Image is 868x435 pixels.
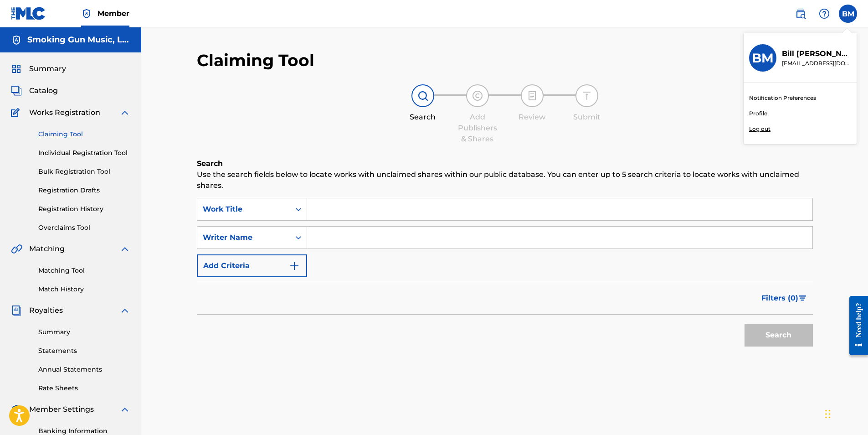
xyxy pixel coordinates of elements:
[815,5,833,23] div: Help
[472,90,483,101] img: step indicator icon for Add Publishers & Shares
[799,295,806,301] img: filter
[81,8,92,19] img: Top Rightsholder
[289,260,300,271] img: 9d2ae6d4665cec9f34b9.svg
[203,232,285,243] div: Writer Name
[38,266,130,275] a: Matching Tool
[11,7,46,20] img: MLC Logo
[29,85,58,96] span: Catalog
[38,186,130,195] a: Registration Drafts
[400,112,446,123] div: Search
[119,107,130,118] img: expand
[11,404,22,415] img: Member Settings
[29,243,65,254] span: Matching
[749,109,767,118] a: Profile
[98,8,129,19] span: Member
[11,107,23,118] img: Works Registration
[119,305,130,316] img: expand
[38,167,130,176] a: Bulk Registration Tool
[749,94,816,102] a: Notification Preferences
[27,35,130,45] h5: Smoking Gun Music, LLC
[29,107,100,118] span: Works Registration
[38,204,130,214] a: Registration History
[417,90,428,101] img: step indicator icon for Search
[842,289,868,362] iframe: Resource Center
[564,112,610,123] div: Submit
[839,5,857,23] div: User Menu
[38,365,130,374] a: Annual Statements
[819,8,830,19] img: help
[11,63,22,74] img: Summary
[455,112,500,145] div: Add Publishers & Shares
[197,254,307,277] button: Add Criteria
[38,346,130,356] a: Statements
[782,59,851,67] p: bmurphy@lcbmco.com
[119,243,130,254] img: expand
[197,158,813,169] h6: Search
[38,148,130,158] a: Individual Registration Tool
[38,285,130,294] a: Match History
[29,63,66,74] span: Summary
[11,85,22,96] img: Catalog
[761,293,798,304] span: Filters ( 0 )
[581,90,592,101] img: step indicator icon for Submit
[825,400,831,428] div: Drag
[119,404,130,415] img: expand
[749,125,770,133] p: Log out
[11,35,22,46] img: Accounts
[11,243,22,254] img: Matching
[197,169,813,191] p: Use the search fields below to locate works with unclaimed shares within our public database. You...
[197,50,314,71] h2: Claiming Tool
[38,223,130,233] a: Overclaims Tool
[203,204,285,215] div: Work Title
[38,383,130,393] a: Rate Sheets
[509,112,555,123] div: Review
[11,85,58,96] a: CatalogCatalog
[38,327,130,337] a: Summary
[197,198,813,351] form: Search Form
[29,305,63,316] span: Royalties
[752,50,774,66] h3: BM
[756,287,813,310] button: Filters (0)
[527,90,538,101] img: step indicator icon for Review
[29,404,94,415] span: Member Settings
[822,391,868,435] iframe: Chat Widget
[11,305,22,316] img: Royalties
[782,48,851,59] p: Bill Murphy
[795,8,806,19] img: search
[791,5,810,23] a: Public Search
[38,129,130,139] a: Claiming Tool
[11,63,66,74] a: SummarySummary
